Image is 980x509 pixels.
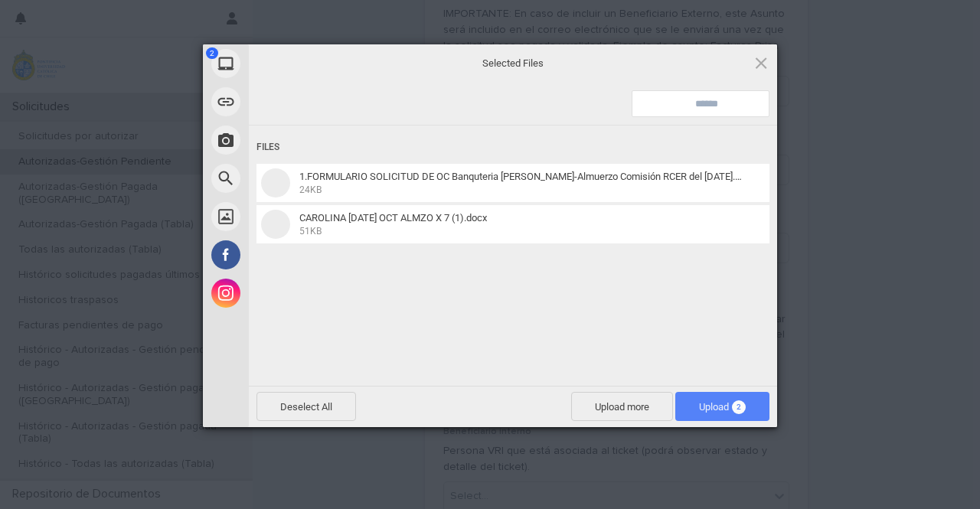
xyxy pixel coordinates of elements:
div: Facebook [203,236,387,274]
span: 24KB [299,184,322,195]
div: Files [256,133,769,162]
span: 1.FORMULARIO SOLICITUD DE OC Banquteria Eladio-Almuerzo Comisión RCER del 14-11-25.xlsx [295,171,750,196]
span: Click here or hit ESC to close picker [753,54,769,71]
div: Take Photo [203,121,387,159]
span: 1.FORMULARIO SOLICITUD DE OC Banquteria [PERSON_NAME]-Almuerzo Comisión RCER del [DATE].xlsx [299,171,752,182]
div: My Device [203,44,387,83]
div: Unsplash [203,197,387,236]
span: 2 [206,47,218,59]
span: 2 [732,400,746,414]
div: Web Search [203,159,387,197]
div: Instagram [203,274,387,312]
span: CAROLINA MAR 14 OCT ALMZO X 7 (1).docx [295,212,750,237]
span: Selected Files [360,56,666,70]
span: Deselect All [256,392,356,421]
span: Upload more [571,392,673,421]
span: CAROLINA [DATE] OCT ALMZO X 7 (1).docx [299,212,487,224]
div: Link (URL) [203,83,387,121]
span: 51KB [299,226,322,237]
span: Upload [699,401,746,413]
span: Upload [675,392,769,421]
